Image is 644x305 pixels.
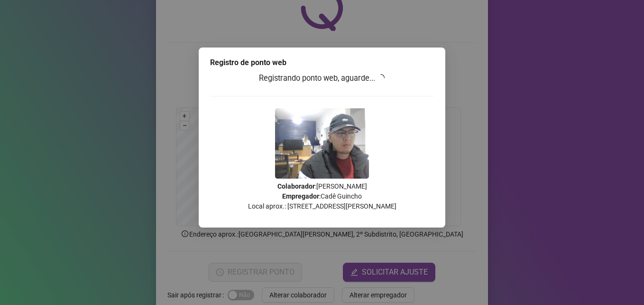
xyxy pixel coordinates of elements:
p: : [PERSON_NAME] : Cadê Guincho Local aprox.: [STREET_ADDRESS][PERSON_NAME] [210,181,434,211]
img: 2Q== [275,108,369,179]
strong: Colaborador [277,182,315,190]
div: Registro de ponto web [210,57,434,68]
span: loading [377,74,385,82]
h3: Registrando ponto web, aguarde... [210,72,434,85]
strong: Empregador [282,192,319,200]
